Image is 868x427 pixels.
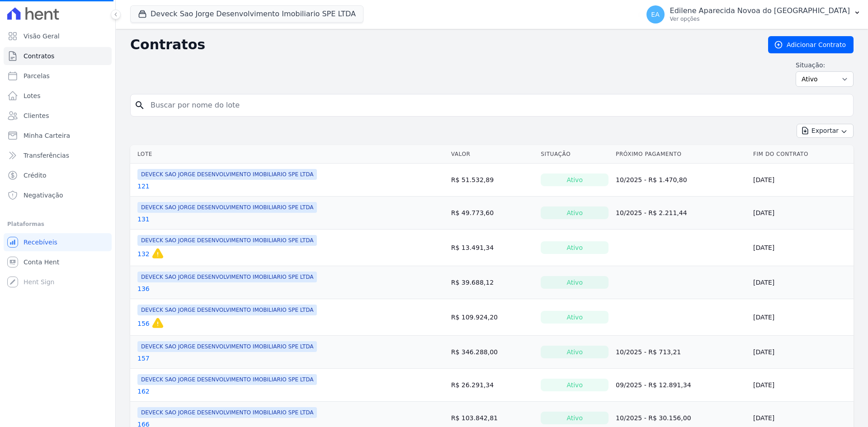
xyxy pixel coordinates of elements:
a: 136 [137,284,150,293]
input: Buscar por nome do lote [145,96,849,114]
p: Edilene Aparecida Novoa do [GEOGRAPHIC_DATA] [670,6,850,15]
td: R$ 39.688,12 [448,266,538,299]
a: Visão Geral [4,27,112,45]
span: Conta Hent [24,258,59,267]
a: 162 [137,387,150,396]
a: 131 [137,215,150,224]
a: 10/2025 - R$ 713,21 [616,348,681,356]
a: Minha Carteira [4,127,112,145]
div: Ativo [541,206,609,219]
a: Transferências [4,146,112,164]
span: EA [651,11,659,18]
i: search [134,100,145,111]
td: R$ 13.491,34 [448,230,538,266]
p: Ver opções [670,15,850,23]
a: 10/2025 - R$ 30.156,00 [616,414,691,422]
td: [DATE] [750,197,854,230]
td: R$ 346.288,00 [448,336,538,369]
div: Ativo [541,412,609,424]
td: [DATE] [750,230,854,266]
a: Adicionar Contrato [768,36,854,53]
td: R$ 26.291,34 [448,369,538,402]
td: R$ 109.924,20 [448,299,538,336]
span: DEVECK SAO JORGE DESENVOLVIMENTO IMOBILIARIO SPE LTDA [137,407,317,418]
span: Clientes [24,111,49,120]
th: Situação [537,145,612,164]
a: Negativação [4,186,112,204]
a: 10/2025 - R$ 1.470,80 [616,176,687,183]
span: Recebíveis [24,238,57,247]
th: Fim do Contrato [750,145,854,164]
th: Lote [130,145,448,164]
div: Plataformas [7,219,108,230]
button: Exportar [797,124,854,138]
label: Situação: [796,61,854,70]
button: Deveck Sao Jorge Desenvolvimento Imobiliario SPE LTDA [130,5,363,23]
div: Ativo [541,311,609,324]
th: Valor [448,145,538,164]
a: 10/2025 - R$ 2.211,44 [616,209,687,216]
div: Ativo [541,346,609,358]
a: Conta Hent [4,253,112,271]
span: Contratos [24,52,54,61]
a: 121 [137,182,150,191]
a: 132 [137,249,150,258]
span: Transferências [24,151,69,160]
span: Lotes [24,91,41,100]
a: Contratos [4,47,112,65]
td: [DATE] [750,336,854,369]
div: Ativo [541,276,609,289]
td: [DATE] [750,164,854,197]
span: DEVECK SAO JORGE DESENVOLVIMENTO IMOBILIARIO SPE LTDA [137,202,317,213]
td: [DATE] [750,369,854,402]
a: Clientes [4,107,112,125]
span: Parcelas [24,71,50,80]
span: Negativação [24,191,63,200]
td: R$ 51.532,89 [448,164,538,197]
th: Próximo Pagamento [612,145,750,164]
span: DEVECK SAO JORGE DESENVOLVIMENTO IMOBILIARIO SPE LTDA [137,235,317,246]
span: DEVECK SAO JORGE DESENVOLVIMENTO IMOBILIARIO SPE LTDA [137,169,317,180]
a: Crédito [4,166,112,184]
h2: Contratos [130,37,754,53]
span: Minha Carteira [24,131,70,140]
span: DEVECK SAO JORGE DESENVOLVIMENTO IMOBILIARIO SPE LTDA [137,341,317,352]
a: Lotes [4,87,112,105]
span: DEVECK SAO JORGE DESENVOLVIMENTO IMOBILIARIO SPE LTDA [137,374,317,385]
span: DEVECK SAO JORGE DESENVOLVIMENTO IMOBILIARIO SPE LTDA [137,272,317,282]
a: 157 [137,354,150,363]
div: Ativo [541,174,609,186]
span: DEVECK SAO JORGE DESENVOLVIMENTO IMOBILIARIO SPE LTDA [137,305,317,315]
td: [DATE] [750,299,854,336]
a: 09/2025 - R$ 12.891,34 [616,381,691,389]
a: Recebíveis [4,233,112,251]
div: Ativo [541,379,609,391]
button: EA Edilene Aparecida Novoa do [GEOGRAPHIC_DATA] Ver opções [639,2,868,27]
span: Crédito [24,171,47,180]
td: [DATE] [750,266,854,299]
span: Visão Geral [24,32,60,41]
a: 156 [137,319,150,328]
div: Ativo [541,241,609,254]
td: R$ 49.773,60 [448,197,538,230]
a: Parcelas [4,67,112,85]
